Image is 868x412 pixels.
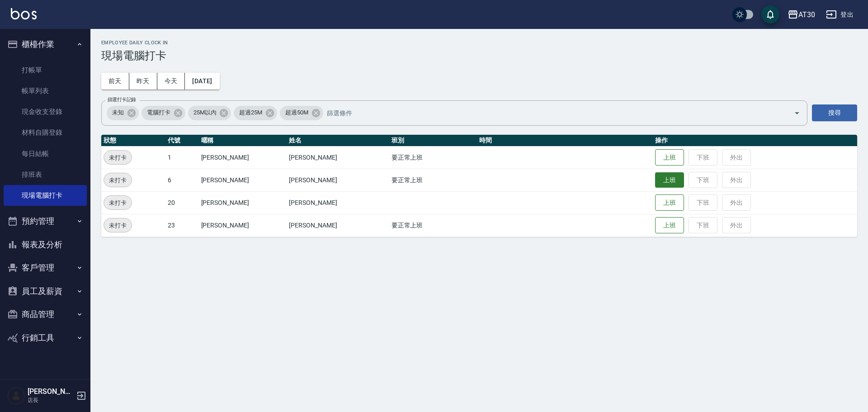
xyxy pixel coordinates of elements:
[104,153,132,162] span: 未打卡
[4,209,87,233] button: 預約管理
[389,146,477,169] td: 要正常上班
[4,303,87,326] button: 商品管理
[790,106,804,120] button: Open
[477,135,653,147] th: 時間
[199,214,287,237] td: [PERSON_NAME]
[287,169,389,191] td: [PERSON_NAME]
[129,73,157,90] button: 昨天
[653,135,857,147] th: 操作
[165,169,199,191] td: 6
[784,5,819,24] button: AT30
[28,396,74,404] p: 店長
[4,101,87,122] a: 現金收支登錄
[108,96,136,103] label: 篩選打卡記錄
[4,164,87,185] a: 排班表
[389,169,477,191] td: 要正常上班
[655,194,684,211] button: 上班
[28,387,74,396] h5: [PERSON_NAME]
[4,60,87,81] a: 打帳單
[101,135,165,147] th: 狀態
[812,104,857,121] button: 搜尋
[101,73,129,90] button: 前天
[287,146,389,169] td: [PERSON_NAME]
[822,6,857,23] button: 登出
[655,172,684,188] button: 上班
[107,108,129,117] span: 未知
[165,191,199,214] td: 20
[11,8,37,19] img: Logo
[142,108,176,117] span: 電腦打卡
[107,106,139,120] div: 未知
[165,214,199,237] td: 23
[287,135,389,147] th: 姓名
[234,108,268,117] span: 超過25M
[4,256,87,279] button: 客戶管理
[4,143,87,164] a: 每日結帳
[104,175,132,185] span: 未打卡
[4,81,87,101] a: 帳單列表
[188,108,222,117] span: 25M以內
[287,191,389,214] td: [PERSON_NAME]
[4,185,87,206] a: 現場電腦打卡
[280,106,323,120] div: 超過50M
[142,106,185,120] div: 電腦打卡
[234,106,277,120] div: 超過25M
[4,233,87,256] button: 報表及分析
[188,106,231,120] div: 25M以內
[798,9,815,20] div: AT30
[104,221,132,230] span: 未打卡
[165,146,199,169] td: 1
[280,108,314,117] span: 超過50M
[185,73,219,90] button: [DATE]
[199,135,287,147] th: 暱稱
[655,217,684,234] button: 上班
[4,33,87,56] button: 櫃檯作業
[157,73,185,90] button: 今天
[7,387,25,405] img: Person
[199,191,287,214] td: [PERSON_NAME]
[287,214,389,237] td: [PERSON_NAME]
[655,149,684,166] button: 上班
[4,326,87,350] button: 行銷工具
[101,49,857,62] h3: 現場電腦打卡
[389,135,477,147] th: 班別
[199,146,287,169] td: [PERSON_NAME]
[325,105,778,121] input: 篩選條件
[4,279,87,303] button: 員工及薪資
[104,198,132,208] span: 未打卡
[761,5,779,24] button: save
[389,214,477,237] td: 要正常上班
[199,169,287,191] td: [PERSON_NAME]
[101,40,857,46] h2: Employee Daily Clock In
[4,122,87,143] a: 材料自購登錄
[165,135,199,147] th: 代號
